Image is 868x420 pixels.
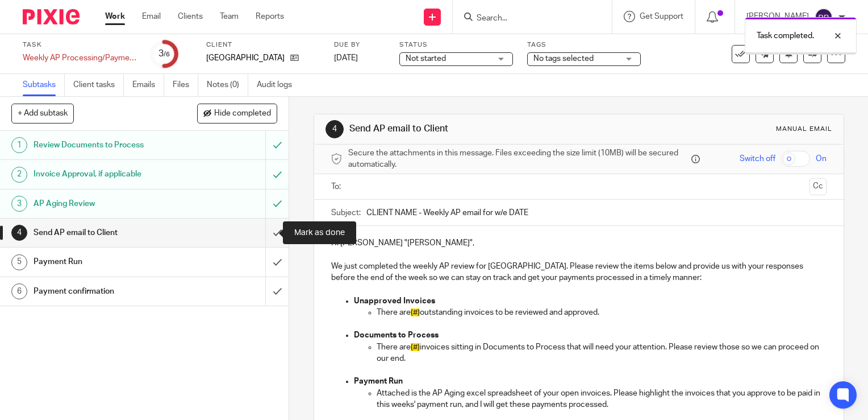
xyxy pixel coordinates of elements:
strong: Unapproved Invoices [354,297,435,305]
button: Hide completed [197,104,277,123]
label: Due by [334,40,385,50]
div: 4 [11,225,27,241]
p: Hi [PERSON_NAME] "[PERSON_NAME]", [331,237,827,249]
div: 5 [11,254,27,270]
img: svg%3E [815,8,833,26]
span: Hide completed [214,109,271,118]
div: Weekly AP Processing/Payment [23,52,136,64]
span: (#) [411,308,420,316]
label: To: [331,181,344,192]
img: Pixie [23,9,80,24]
a: Files [173,74,198,96]
span: On [816,153,827,164]
h1: Review Documents to Process [34,137,181,154]
span: Secure the attachments in this message. Files exceeding the size limit (10MB) will be secured aut... [348,147,688,171]
div: Manual email [776,125,832,134]
h1: AP Aging Review [34,195,181,212]
div: 3 [158,47,170,60]
p: There are outstanding invoices to be reviewed and approved. [377,307,827,318]
a: Notes (0) [207,74,248,96]
a: Email [142,11,161,22]
a: Client tasks [73,74,124,96]
span: (#) [411,343,420,351]
small: /6 [164,51,170,57]
label: Task [23,40,136,50]
a: Audit logs [257,74,301,96]
div: 1 [11,137,27,153]
a: Subtasks [23,74,65,96]
h1: Payment Run [34,253,181,270]
a: Work [105,11,125,22]
div: 6 [11,283,27,299]
strong: Payment Run [354,377,403,385]
div: 2 [11,167,27,183]
span: [DATE] [334,54,358,62]
div: 4 [325,120,344,138]
span: Switch off [740,153,775,164]
p: [GEOGRAPHIC_DATA] [206,52,285,64]
strong: Documents to Process [354,331,439,339]
div: 3 [11,196,27,212]
label: Subject: [331,207,361,219]
button: + Add subtask [11,104,74,123]
a: Team [220,11,239,22]
p: We just completed the weekly AP review for [GEOGRAPHIC_DATA]. Please review the items below and p... [331,261,827,284]
p: There are invoices sitting in Documents to Process that will need your attention. Please review t... [377,341,827,365]
a: Clients [178,11,203,22]
span: Not started [406,55,446,63]
p: Task completed. [757,30,814,42]
label: Client [206,40,320,50]
h1: Invoice Approval, if applicable [34,166,181,183]
span: No tags selected [533,55,594,63]
h1: Payment confirmation [34,283,181,300]
label: Status [399,40,513,50]
a: Reports [256,11,284,22]
h1: Send AP email to Client [349,123,603,135]
h1: Send AP email to Client [34,224,181,241]
a: Emails [132,74,164,96]
p: Attached is the AP Aging excel spreadsheet of your open invoices. Please highlight the invoices t... [377,388,827,411]
button: Cc [809,178,827,195]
